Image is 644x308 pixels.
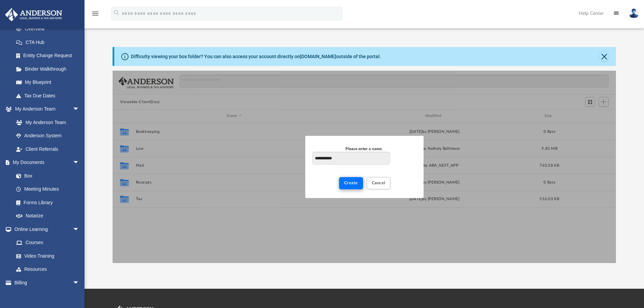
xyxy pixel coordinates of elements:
div: Difficulty viewing your box folder? You can also access your account directly on outside of the p... [131,53,381,60]
a: My Anderson Team [9,116,83,129]
a: Notarize [9,209,86,223]
a: Binder Walkthrough [9,62,90,76]
a: My Blueprint [9,76,86,89]
a: Anderson System [9,129,86,143]
a: menu [91,13,99,18]
a: Meeting Minutes [9,183,86,196]
a: Courses [9,236,86,250]
a: [DOMAIN_NAME] [300,54,336,59]
div: Please enter a name. [312,146,416,152]
img: User Pic [629,8,639,18]
button: Create [339,177,363,189]
a: My Anderson Teamarrow_drop_down [5,102,86,116]
button: Close [599,52,609,61]
a: Box [9,169,83,183]
a: Overview [9,22,90,36]
a: Entity Change Request [9,49,90,63]
i: search [113,9,120,17]
a: Video Training [9,249,83,263]
span: Cancel [372,181,385,185]
a: CTA Hub [9,35,90,49]
div: New Folder [305,136,424,198]
span: arrow_drop_down [73,222,86,236]
span: arrow_drop_down [73,276,86,290]
input: Please enter a name. [312,152,390,165]
span: Create [344,181,358,185]
button: Cancel [367,177,390,189]
a: Billingarrow_drop_down [5,276,90,289]
a: Online Learningarrow_drop_down [5,222,86,236]
i: menu [91,9,99,18]
img: Anderson Advisors Platinum Portal [3,8,64,21]
a: My Documentsarrow_drop_down [5,156,86,169]
span: arrow_drop_down [73,156,86,170]
a: Client Referrals [9,142,86,156]
a: Forms Library [9,196,83,209]
a: Tax Due Dates [9,89,90,102]
span: arrow_drop_down [73,102,86,116]
a: Resources [9,263,86,276]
